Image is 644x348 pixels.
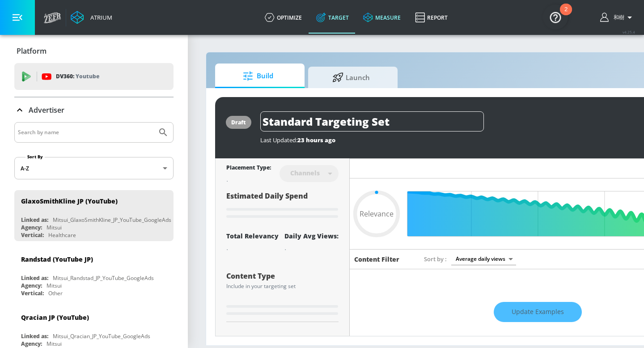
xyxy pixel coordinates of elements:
div: Mitsui [47,282,62,289]
span: login as: kazuki.hashioka@mbk-digital.co.jp [610,14,624,21]
div: Randstad (YouTube JP)Linked as:Mitsui_Randstad_JP_YouTube_GoogleAdsAgency:MitsuiVertical:Other [14,248,174,299]
span: v 4.25.4 [623,30,635,34]
div: Agency: [21,340,42,348]
span: Relevance [360,210,394,217]
div: Placement Type: [226,164,271,173]
div: GlaxoSmithKline JP (YouTube)Linked as:Mitsui_GlaxoSmithKline_JP_YouTube_GoogleAdsAgency:MitsuiVer... [14,190,174,241]
span: Build [224,65,292,87]
div: Platform [14,38,174,64]
div: Other [48,289,63,297]
input: Search by name [18,127,153,138]
div: Agency: [21,224,42,231]
div: Healthcare [48,231,76,239]
div: Vertical: [21,231,44,239]
div: Total Relevancy [226,232,279,240]
span: 23 hours ago [297,136,335,144]
div: Mitsui [47,340,62,348]
h6: Content Filter [354,255,399,263]
div: Linked as: [21,216,48,224]
div: Content Type [226,272,339,280]
div: 2 [564,9,568,21]
div: Agency: [21,282,42,289]
div: Average daily views [451,253,516,265]
p: Youtube [76,72,99,81]
div: GlaxoSmithKline JP (YouTube) [21,197,118,205]
div: A-Z [14,157,174,179]
button: Open Resource Center, 2 new notifications [543,4,568,30]
span: Sort by [424,255,447,263]
div: Linked as: [21,332,48,340]
div: Mitsui_Randstad_JP_YouTube_GoogleAds [53,274,154,282]
div: Linked as: [21,274,48,282]
div: Mitsui_Qracian_JP_YouTube_GoogleAds [53,332,150,340]
p: Platform [17,46,47,56]
p: Advertiser [29,105,64,115]
div: Atrium [87,13,112,21]
div: Qracian JP (YouTube) [21,313,89,322]
div: Channels [286,169,324,177]
div: draft [231,119,246,126]
a: Atrium [71,11,112,24]
div: Mitsui_GlaxoSmithKline_JP_YouTube_GoogleAds [53,216,171,224]
div: Vertical: [21,289,44,297]
span: Estimated Daily Spend [226,191,308,201]
div: Advertiser [14,98,174,123]
div: Randstad (YouTube JP) [21,255,93,263]
a: measure [356,1,408,34]
div: Daily Avg Views: [284,232,339,240]
div: Mitsui [47,224,62,231]
div: DV360: Youtube [14,63,174,90]
a: optimize [258,1,309,34]
button: 和樹 [600,12,635,23]
div: Include in your targeting set [226,284,339,289]
a: Report [408,1,455,34]
a: Target [309,1,356,34]
p: DV360: [56,72,99,81]
span: Launch [317,67,385,88]
div: Estimated Daily Spend [226,191,339,221]
label: Sort By [25,154,45,160]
